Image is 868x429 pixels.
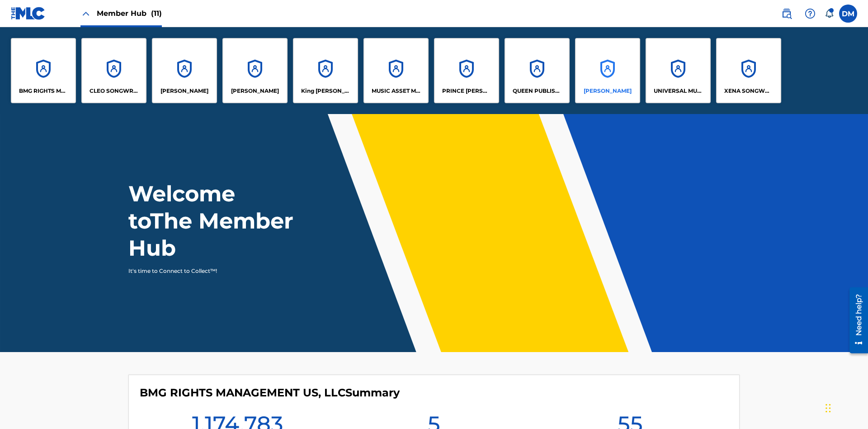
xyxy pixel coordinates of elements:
[442,87,491,95] p: PRINCE MCTESTERSON
[152,38,217,103] a: Accounts[PERSON_NAME]
[434,38,499,103] a: AccountsPRINCE [PERSON_NAME]
[222,38,288,103] a: Accounts[PERSON_NAME]
[301,87,350,95] p: King McTesterson
[825,9,834,18] div: Notifications
[363,38,429,103] a: AccountsMUSIC ASSET MANAGEMENT (MAM)
[293,38,358,103] a: AccountsKing [PERSON_NAME]
[11,38,76,103] a: AccountsBMG RIGHTS MANAGEMENT US, LLC
[11,7,46,20] img: MLC Logo
[724,87,774,95] p: XENA SONGWRITER
[826,395,831,422] div: Drag
[575,38,640,103] a: Accounts[PERSON_NAME]
[843,284,868,358] iframe: Resource Center
[823,386,868,429] iframe: Chat Widget
[805,8,816,19] img: help
[513,87,562,95] p: QUEEN PUBLISHA
[801,5,819,23] div: Help
[19,87,68,95] p: BMG RIGHTS MANAGEMENT US, LLC
[839,5,857,23] div: User Menu
[81,38,146,103] a: AccountsCLEO SONGWRITER
[778,5,796,23] a: Public Search
[128,180,297,262] h1: Welcome to The Member Hub
[646,38,711,103] a: AccountsUNIVERSAL MUSIC PUB GROUP
[140,386,400,400] h4: BMG RIGHTS MANAGEMENT US, LLC
[372,87,421,95] p: MUSIC ASSET MANAGEMENT (MAM)
[128,267,285,275] p: It's time to Connect to Collect™!
[160,87,208,95] p: ELVIS COSTELLO
[781,8,792,19] img: search
[584,87,632,95] p: RONALD MCTESTERSON
[97,8,162,19] span: Member Hub
[716,38,781,103] a: AccountsXENA SONGWRITER
[654,87,703,95] p: UNIVERSAL MUSIC PUB GROUP
[505,38,570,103] a: AccountsQUEEN PUBLISHA
[80,8,91,19] img: Close
[231,87,279,95] p: EYAMA MCSINGER
[151,9,162,18] span: (11)
[90,87,139,95] p: CLEO SONGWRITER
